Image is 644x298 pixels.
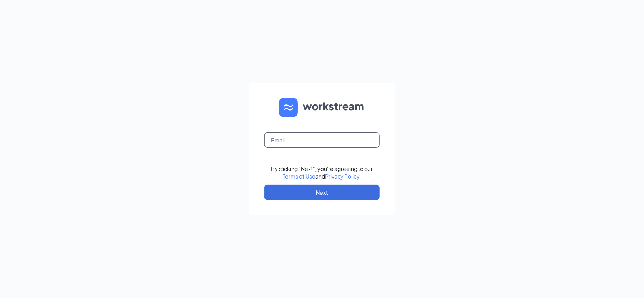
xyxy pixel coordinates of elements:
[264,132,380,148] input: Email
[264,185,380,200] button: Next
[279,98,365,117] img: WS logo and Workstream text
[325,173,360,180] a: Privacy Policy
[283,173,316,180] a: Terms of Use
[271,165,373,180] div: By clicking "Next", you're agreeing to our and .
